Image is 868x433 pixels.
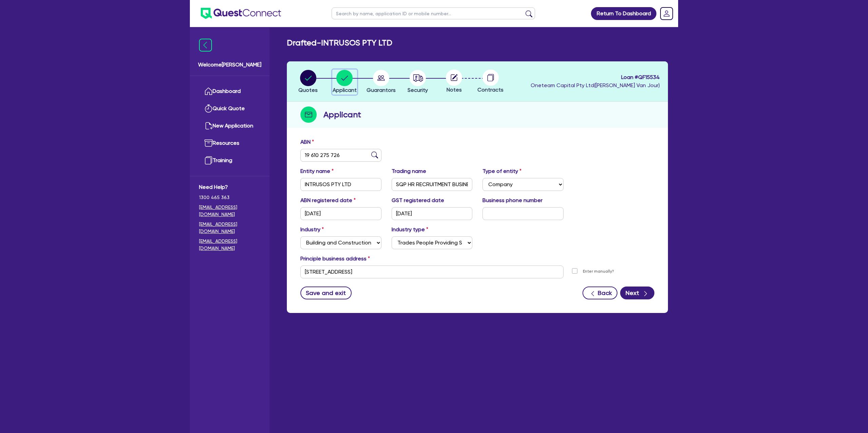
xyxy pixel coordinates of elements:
[199,100,260,117] a: Quick Quote
[199,183,260,191] span: Need Help?
[199,221,260,235] a: [EMAIL_ADDRESS][DOMAIN_NAME]
[620,287,654,299] button: Next
[300,287,352,299] button: Save and exit
[300,207,381,220] input: DD / MM / YYYY
[199,117,260,135] a: New Application
[583,287,617,299] button: Back
[204,139,213,147] img: resources
[447,86,462,93] span: Notes
[366,70,396,95] button: Guarantors
[332,7,535,19] input: Search by name, application ID or mobile number...
[204,104,213,113] img: quick-quote
[298,70,318,95] button: Quotes
[531,82,660,88] span: Oneteam Capital Pty Ltd ( [PERSON_NAME] Van Jour )
[201,8,281,19] img: quest-connect-logo-blue
[199,152,260,169] a: Training
[591,7,656,20] a: Return To Dashboard
[300,225,324,234] label: Industry
[199,194,260,201] span: 1300 465 363
[199,135,260,152] a: Resources
[199,83,260,100] a: Dashboard
[407,70,428,95] button: Security
[371,152,378,158] img: abn-lookup icon
[204,122,213,130] img: new-application
[332,70,357,95] button: Applicant
[482,167,521,175] label: Type of entity
[199,238,260,252] a: [EMAIL_ADDRESS][DOMAIN_NAME]
[367,87,396,93] span: Guarantors
[204,156,213,164] img: training
[287,38,392,48] h2: Drafted - INTRUSOS PTY LTD
[199,204,260,218] a: [EMAIL_ADDRESS][DOMAIN_NAME]
[198,61,261,69] span: Welcome [PERSON_NAME]
[477,86,504,93] span: Contracts
[300,106,317,123] img: step-icon
[482,196,542,204] label: Business phone number
[392,207,473,220] input: DD / MM / YYYY
[300,255,370,263] label: Principle business address
[392,167,426,175] label: Trading name
[298,87,318,93] span: Quotes
[333,87,357,93] span: Applicant
[408,87,428,93] span: Security
[583,268,614,275] label: Enter manually?
[323,109,361,121] h2: Applicant
[658,5,675,22] a: Dropdown toggle
[392,225,428,234] label: Industry type
[199,39,212,52] img: icon-menu-close
[300,167,334,175] label: Entity name
[300,138,314,146] label: ABN
[300,196,356,204] label: ABN registered date
[392,196,444,204] label: GST registered date
[531,73,660,81] span: Loan # QF15534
